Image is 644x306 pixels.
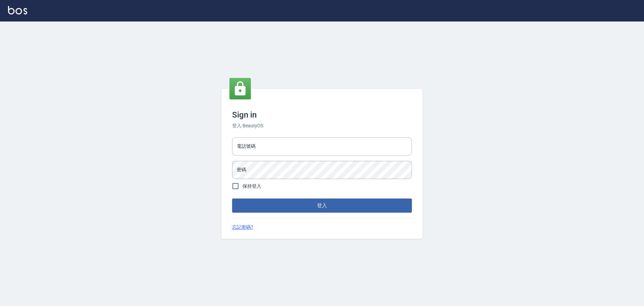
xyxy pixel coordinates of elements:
img: Logo [8,6,27,14]
button: 登入 [232,199,412,213]
h3: Sign in [232,110,412,120]
span: 保持登入 [243,183,261,190]
a: 忘記密碼? [232,224,253,231]
h6: 登入 BeautyOS [232,122,412,129]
